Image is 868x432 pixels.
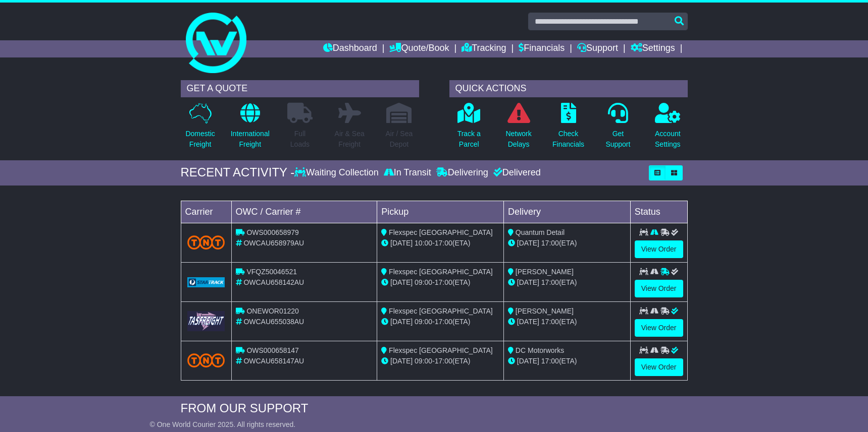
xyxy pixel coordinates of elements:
a: View Order [635,280,683,297]
div: (ETA) [508,277,626,288]
span: 10:00 [415,239,432,247]
span: [DATE] [390,357,413,365]
span: 17:00 [541,239,559,247]
span: 17:00 [435,357,452,365]
td: Delivery [503,201,630,223]
p: Full Loads [287,129,313,150]
span: OWCAU658979AU [243,239,304,247]
div: FROM OUR SUPPORT [181,401,688,416]
a: View Order [635,358,683,376]
div: - (ETA) [381,356,499,366]
a: DomesticFreight [185,102,215,155]
span: [DATE] [390,318,413,326]
td: Pickup [377,201,504,223]
span: Flexspec [GEOGRAPHIC_DATA] [389,228,493,236]
span: 09:00 [415,278,432,286]
p: Account Settings [655,129,681,150]
td: OWC / Carrier # [231,201,377,223]
span: 17:00 [541,278,559,286]
span: VFQZ50046521 [246,268,297,276]
span: 09:00 [415,318,432,326]
p: Domestic Freight [185,129,215,150]
span: [DATE] [517,318,539,326]
img: TNT_Domestic.png [187,353,225,367]
span: 17:00 [435,318,452,326]
p: International Freight [231,129,270,150]
span: [DATE] [390,239,413,247]
span: OWS000658147 [246,346,299,354]
div: In Transit [381,167,434,178]
span: Flexspec [GEOGRAPHIC_DATA] [389,346,493,354]
a: Tracking [462,40,506,57]
a: Quote/Book [389,40,449,57]
img: GetCarrierServiceLogo [187,311,225,331]
div: - (ETA) [381,238,499,249]
a: CheckFinancials [552,102,585,155]
span: [DATE] [390,278,413,286]
span: 17:00 [435,239,452,247]
div: RECENT ACTIVITY - [181,165,295,180]
span: ONEWOR01220 [246,307,298,315]
td: Carrier [181,201,231,223]
span: [DATE] [517,278,539,286]
a: Track aParcel [457,102,481,155]
p: Air & Sea Freight [335,129,365,150]
span: OWCAU658147AU [243,357,304,365]
img: GetCarrierServiceLogo [187,277,225,287]
span: Quantum Detail [516,228,565,236]
span: [PERSON_NAME] [516,268,574,276]
span: [PERSON_NAME] [516,307,574,315]
div: Delivered [491,167,541,178]
a: Dashboard [323,40,377,57]
img: TNT_Domestic.png [187,235,225,249]
span: Flexspec [GEOGRAPHIC_DATA] [389,268,493,276]
div: GET A QUOTE [181,80,419,97]
span: 17:00 [435,278,452,286]
a: NetworkDelays [505,102,532,155]
a: InternationalFreight [230,102,270,155]
span: OWS000658979 [246,228,299,236]
p: Air / Sea Depot [386,129,413,150]
a: Settings [631,40,675,57]
div: (ETA) [508,356,626,366]
div: QUICK ACTIONS [449,80,688,97]
div: - (ETA) [381,317,499,327]
div: (ETA) [508,317,626,327]
div: - (ETA) [381,277,499,288]
p: Get Support [605,129,630,150]
a: AccountSettings [654,102,681,155]
div: (ETA) [508,238,626,249]
div: Waiting Collection [294,167,381,178]
span: Flexspec [GEOGRAPHIC_DATA] [389,307,493,315]
span: © One World Courier 2025. All rights reserved. [150,420,296,428]
a: GetSupport [605,102,631,155]
span: 17:00 [541,318,559,326]
td: Status [630,201,687,223]
span: OWCAU655038AU [243,318,304,326]
span: [DATE] [517,357,539,365]
p: Check Financials [552,129,584,150]
span: OWCAU658142AU [243,278,304,286]
span: 09:00 [415,357,432,365]
span: DC Motorworks [516,346,564,354]
span: 17:00 [541,357,559,365]
p: Network Delays [505,129,531,150]
a: View Order [635,319,683,337]
a: Financials [519,40,565,57]
div: Delivering [434,167,491,178]
span: [DATE] [517,239,539,247]
p: Track a Parcel [457,129,481,150]
a: Support [577,40,618,57]
a: View Order [635,240,683,258]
